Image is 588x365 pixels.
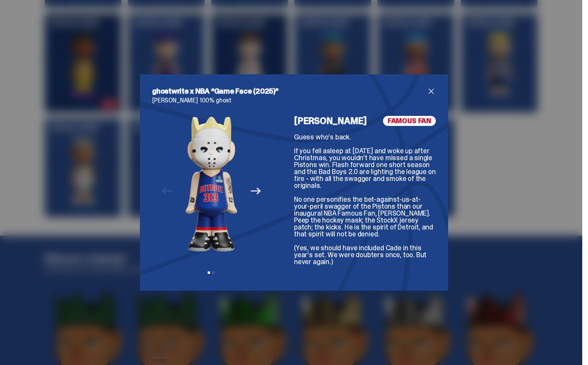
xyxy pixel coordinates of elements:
button: View slide 2 [212,271,215,274]
div: Guess who’s back. If you fell asleep at [DATE] and woke up after Christmas, you wouldn’t have mis... [294,134,436,265]
h2: ghostwrite x NBA “Game Face (2025)” [152,87,427,96]
img: NBA%20Game%20Face%20-%20Website%20Archive.261.png [185,116,237,252]
button: Next [247,182,264,199]
span: FAMOUS FAN [383,116,436,126]
h4: [PERSON_NAME] [294,116,367,126]
button: View slide 1 [208,271,210,274]
button: close [427,87,436,96]
p: [PERSON_NAME] 100% ghost [152,97,436,104]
